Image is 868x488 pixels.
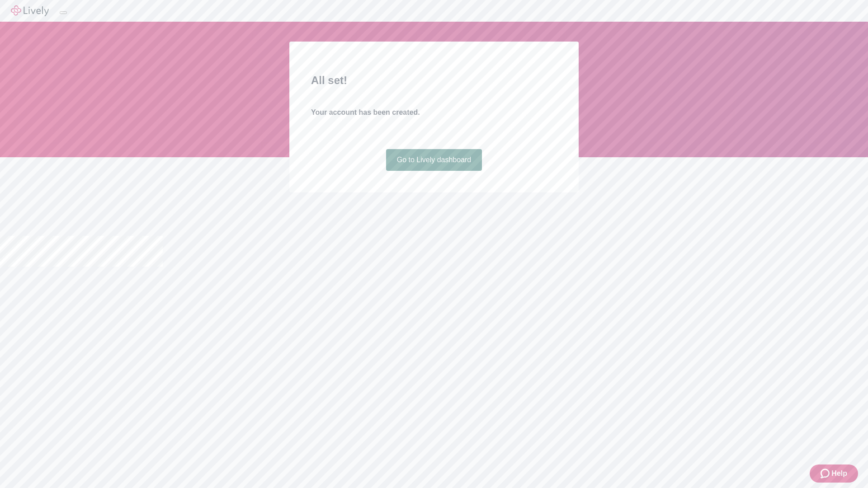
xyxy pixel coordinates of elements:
[60,11,67,14] button: Log out
[11,5,49,16] img: Lively
[311,72,557,89] h2: All set!
[831,468,847,479] span: Help
[311,107,557,118] h4: Your account has been created.
[386,149,482,171] a: Go to Lively dashboard
[821,468,831,479] svg: Zendesk support icon
[810,465,858,483] button: Zendesk support iconHelp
